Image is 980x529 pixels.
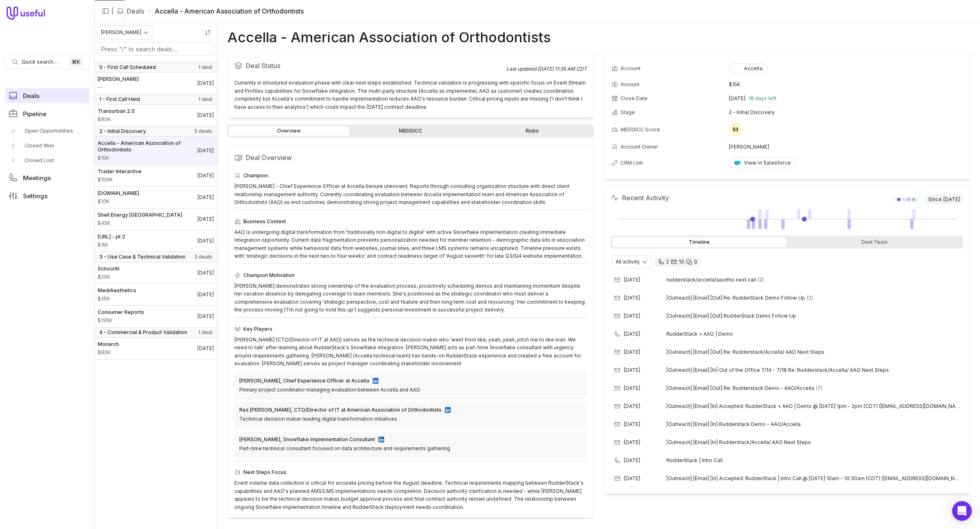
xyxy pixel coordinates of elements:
div: [PERSON_NAME] demonstrates strong ownership of the evaluation process, proactively scheduling dem... [234,282,587,314]
span: [Outreach] [Email] [In] Rudderstack/Accella/ AAO Next Steps [666,439,811,446]
div: Last updated [506,66,587,72]
span: Close Date [621,95,648,102]
span: Account [621,65,641,72]
span: MediAesthetics [98,287,136,294]
div: Primary project coordinator managing evaluation between Accella and AAO [239,386,582,394]
span: 0 - First Call Scheduled [99,64,156,71]
span: 2 emails in thread [807,295,813,301]
span: Shell Energy [GEOGRAPHIC_DATA] [98,212,182,218]
span: Amount [98,242,125,248]
td: $15K [729,78,962,91]
span: Quick search... [22,59,57,65]
span: [Outreach] [Email] [In] Accepted: RudderStack | Intro Call @ [DATE] 10am - 10:30am (CDT) ([EMAIL_... [666,475,960,482]
time: Deal Close Date [197,238,214,244]
div: Champion [234,171,587,181]
a: Trader Interactive$100K[DATE] [94,165,217,186]
span: Accella - American Association of Orthodontists [98,140,197,153]
time: [DATE] [624,403,640,410]
div: Next Steps Focus [234,467,587,477]
time: [DATE] [624,475,640,482]
span: Amount [621,81,639,88]
span: RudderStack + AAO | Demo [666,331,950,337]
span: [Outreach] [Email] [Out] RudderStack Demo Follow Up [666,313,796,319]
time: [DATE] [624,313,640,319]
a: MediAesthetics$25K[DATE] [94,284,217,305]
div: Deal Team [788,237,962,247]
span: 7 emails in thread [816,385,822,392]
span: Deals [23,93,39,99]
span: [Outreach] [Email] [In] Out of the Office 7/14 - 7/18 Re: Rudderstack/Accella/ AAO Next Steps [666,367,889,373]
span: Amount [98,176,142,183]
span: [Outreach] [Email] [Out] Re: Rudderstack Demo - AAO/Accella [666,385,814,392]
span: Amount [98,349,119,356]
time: [DATE] [624,295,640,301]
div: Part-time technical consultant focused on data architecture and requirements gathering [239,444,582,453]
img: LinkedIn [373,378,378,384]
span: 2 emails in thread [758,277,764,283]
span: CRM Link [621,160,643,166]
span: [Outreach] [Email] [Out] Re: RudderStack Demo Follow Up [666,295,805,301]
span: Account Owner [621,144,658,150]
span: 2 - Initial Discovery [99,128,146,135]
time: [DATE] [624,457,640,464]
time: Deal Close Date [197,270,214,276]
time: Deal Close Date [197,80,214,87]
time: Deal Close Date [197,194,214,201]
nav: Deals [94,23,218,529]
div: Technical decision maker leading digital transformation initiatives [239,415,582,423]
span: 1 deal [198,96,212,103]
span: 3 - Use Case & Technical Validation [99,254,185,260]
span: rudderstack/accella/aaortho next call [666,277,756,283]
input: Search deals by name [98,42,214,55]
div: [PERSON_NAME], Snowflake Implementation Consultant [239,436,375,443]
a: Consumer Reports$195K[DATE] [94,306,217,327]
span: Consumer Reports [98,309,144,316]
time: Deal Close Date [197,172,214,179]
span: Amount [98,274,119,280]
a: SchoolAI$20K[DATE] [94,262,217,284]
a: Deals [127,6,144,16]
span: 5 deals [194,128,212,135]
span: 3 deals [194,254,212,260]
span: [Outreach] [Email] [In] Rudderstack Demo - AAO/Accella [666,421,801,428]
a: View in Salesforce [729,158,796,168]
time: Deal Close Date [197,291,214,298]
h2: Deal Status [234,59,506,72]
span: Amount [98,295,136,302]
a: Meetings [5,170,89,185]
span: Amount [98,84,139,91]
div: [PERSON_NAME], Chief Experience Officer at Accella [239,378,369,384]
a: Deals [5,88,89,103]
time: [DATE] [729,95,745,102]
time: [DATE] [624,385,640,392]
span: [Outreach] [Email] [In] Accepted: RudderStack + AAO | Demo @ [DATE] 1pm - 2pm (CDT) ([EMAIL_ADDRE... [666,403,960,410]
div: Business Context [234,217,587,227]
span: Monarch [98,341,119,348]
div: AAO is undergoing digital transformation from 'traditionally non digital to digital' with active ... [234,228,587,260]
a: Settings [5,188,89,203]
img: LinkedIn [445,407,451,413]
div: 53 [729,123,742,136]
span: SchoolAI [98,266,119,272]
span: Pipeline [23,111,46,117]
time: [DATE] [624,331,640,337]
span: 1 deal [198,64,212,71]
a: Pipeline [5,106,89,121]
span: Amount [98,220,182,227]
td: 2 - Initial Discovery [729,106,962,119]
div: [PERSON_NAME] (CTO/Director of IT at AAO) serves as the technical decision maker who 'went from l... [234,336,587,368]
div: Key Players [234,324,587,334]
span: 4 - Commercial & Product Validation [99,329,187,336]
time: Deal Close Date [197,313,214,320]
div: Champion Motivation [234,270,587,280]
time: [DATE] [624,349,640,355]
div: 2 calls and 10 email threads [655,257,701,267]
h1: Accella - American Association of Orthodontists [227,32,551,42]
time: Deal Close Date [197,216,214,222]
span: Settings [23,193,48,199]
time: Deal Close Date [197,147,214,154]
div: Accella [734,65,762,72]
div: [PERSON_NAME] - Chief Experience Officer at Accella (tenure unknown). Reports through consulting ... [234,182,587,206]
button: Accella [729,63,767,74]
span: | [112,6,114,16]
